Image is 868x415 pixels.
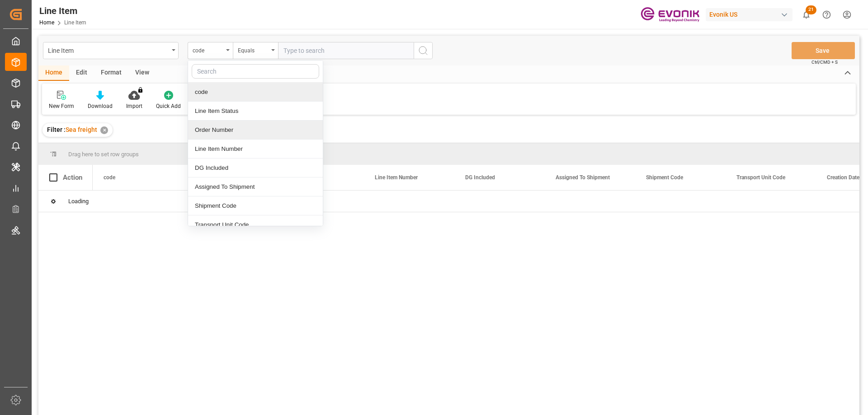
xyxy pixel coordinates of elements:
[68,198,89,205] span: Loading
[188,140,323,159] div: Line Item Number
[646,174,683,181] span: Shipment Code
[128,65,156,81] div: View
[706,6,796,23] button: Evonik US
[827,174,859,181] span: Creation Date
[796,5,816,25] button: show 21 new notifications
[465,174,495,181] span: DG Included
[792,42,855,59] button: Save
[39,19,54,26] a: Home
[188,159,323,177] div: DG Included
[188,215,323,234] div: Transport Unit Code
[188,177,323,196] div: Assigned To Shipment
[188,83,323,102] div: code
[736,174,785,181] span: Transport Unit Code
[816,5,837,25] button: Help Center
[38,65,69,81] div: Home
[63,173,82,182] div: Action
[100,126,108,134] div: ✕
[193,44,223,55] div: code
[68,151,139,158] span: Drag here to set row groups
[192,64,319,79] input: Search
[47,126,66,133] span: Filter :
[811,59,838,65] span: Ctrl/CMD + S
[414,42,433,59] button: search button
[188,196,323,215] div: Shipment Code
[88,102,113,110] div: Download
[69,65,94,81] div: Edit
[94,65,128,81] div: Format
[156,102,181,110] div: Quick Add
[556,174,610,181] span: Assigned To Shipment
[43,42,179,59] button: open menu
[188,121,323,140] div: Order Number
[806,5,816,14] span: 21
[104,174,115,181] span: code
[278,42,414,59] input: Type to search
[233,42,278,59] button: open menu
[49,102,74,110] div: New Form
[66,126,97,133] span: Sea freight
[48,44,169,56] div: Line Item
[641,7,699,23] img: Evonik-brand-mark-Deep-Purple-RGB.jpeg_1700498283.jpeg
[188,42,233,59] button: close menu
[238,44,269,55] div: Equals
[188,102,323,121] div: Line Item Status
[375,174,418,181] span: Line Item Number
[39,4,86,18] div: Line Item
[706,8,793,21] div: Evonik US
